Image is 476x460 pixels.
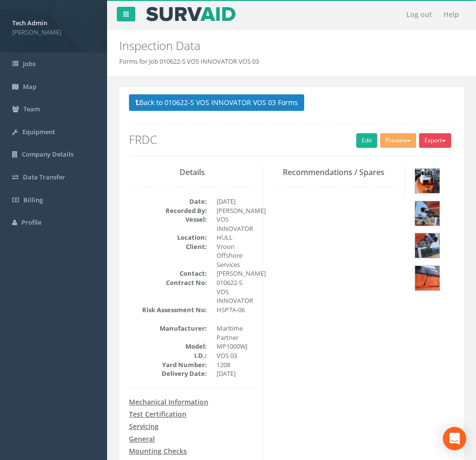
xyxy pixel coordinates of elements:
[129,133,454,146] h2: FRDC
[21,218,41,227] span: Profile
[217,278,256,305] dd: 010622-S VOS INNOVATOR
[217,215,256,233] dd: VOS INNOVATOR
[217,342,256,351] dd: MP1000WJ
[129,206,207,215] dt: Recorded By:
[129,410,256,418] h4: Test Certification
[217,305,256,315] dd: HSP7A-06
[419,133,451,148] button: Export
[129,278,207,287] dt: Contract No:
[129,233,207,242] dt: Location:
[217,369,256,378] dd: [DATE]
[129,398,256,406] h4: Mechanical Information
[23,105,40,113] span: Team
[119,39,464,52] h2: Inspection Data
[129,342,207,351] dt: Model:
[12,18,47,27] strong: Tech Admin
[129,369,207,378] dt: Delivery Date:
[271,168,397,177] h3: Recommendations / Spares
[12,28,95,37] span: [PERSON_NAME]
[129,242,207,251] dt: Client:
[129,305,207,315] dt: Risk Assessment No:
[22,150,73,159] span: Company Details
[217,351,256,360] dd: VOS 03
[415,201,439,226] img: 4271b61e-4695-5c84-2382-070aef8ed9c2_18c54da8-ee8e-9a89-c1e4-d7efef258fa8_thumb.jpg
[415,169,439,193] img: 4271b61e-4695-5c84-2382-070aef8ed9c2_8620bdd3-05c4-c97b-f858-7d00a12cb5f5_thumb.jpg
[129,197,207,206] dt: Date:
[129,269,207,278] dt: Contact:
[129,447,256,455] h4: Mounting Checks
[356,133,377,148] a: Edit
[443,427,466,450] div: Open Intercom Messenger
[129,435,256,442] h4: General
[119,57,259,66] li: Forms for Job 010622-S VOS INNOVATOR VOS 03
[217,206,256,215] dd: [PERSON_NAME]
[129,215,207,224] dt: Vessel:
[129,324,207,333] dt: Manufacturer:
[217,324,256,342] dd: Maritime Partner
[129,168,256,177] h3: Details
[22,127,55,136] span: Equipment
[23,195,43,204] span: Billing
[23,59,36,68] span: Jobs
[415,233,439,258] img: 4271b61e-4695-5c84-2382-070aef8ed9c2_12d5f1bc-50dd-2967-9474-dda26a4f8350_thumb.jpg
[217,242,256,269] dd: Vroon Offshore Services
[217,233,256,242] dd: HULL
[217,197,256,206] dd: [DATE]
[12,16,95,36] a: Tech Admin [PERSON_NAME]
[129,423,256,430] h4: Servicing
[23,82,37,91] span: Map
[217,269,256,278] dd: [PERSON_NAME]
[415,266,439,290] img: 4271b61e-4695-5c84-2382-070aef8ed9c2_97213d8a-c240-4fa2-935a-d6a526b92b49_thumb.jpg
[129,360,207,370] dt: Yard Number:
[217,360,256,370] dd: 1208
[129,351,207,360] dt: I.D.:
[129,94,304,111] button: Back to 010622-S VOS INNOVATOR VOS 03 Forms
[23,173,65,181] span: Data Transfer
[380,133,416,148] button: Preview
